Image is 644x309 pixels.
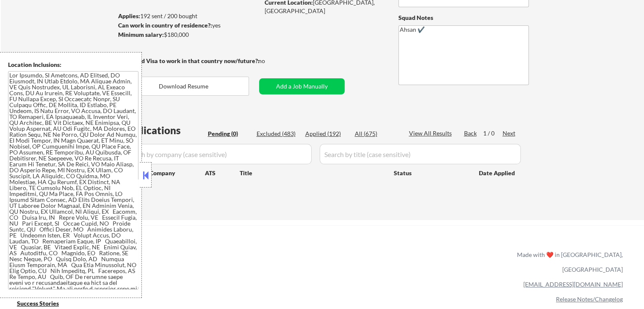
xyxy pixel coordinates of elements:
div: All (675) [355,130,397,138]
div: Pending (0) [208,130,250,138]
button: Add a Job Manually [259,78,345,94]
input: Search by company (case sensitive) [121,144,312,164]
div: $180,000 [118,30,259,39]
div: Date Applied [479,169,516,177]
div: ATS [205,169,240,177]
div: Made with ❤️ in [GEOGRAPHIC_DATA], [GEOGRAPHIC_DATA] [514,247,623,277]
div: Back [464,129,478,138]
div: Status [394,165,467,180]
div: yes [118,21,257,30]
strong: Minimum salary: [118,31,164,38]
strong: Applies: [118,12,140,19]
div: Squad Notes [398,14,529,22]
button: Download Resume [119,77,249,96]
strong: Will need Visa to work in that country now/future?: [119,57,260,64]
div: Title [240,169,386,177]
div: Applications [121,125,205,135]
a: [EMAIL_ADDRESS][DOMAIN_NAME] [523,281,623,288]
div: Excluded (483) [257,130,299,138]
div: Company [149,169,205,177]
strong: Can work in country of residence?: [118,22,212,29]
div: View All Results [409,129,454,138]
div: Applied (192) [305,130,348,138]
a: Release Notes/Changelog [556,295,623,303]
u: Success Stories [17,300,59,307]
a: Refer & earn free applications 👯‍♀️ [17,259,340,268]
div: no [258,57,282,65]
input: Search by title (case sensitive) [320,144,521,164]
div: Location Inclusions: [8,61,138,69]
div: 1 / 0 [483,129,503,138]
div: Next [503,129,516,138]
div: 192 sent / 200 bought [118,12,259,20]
